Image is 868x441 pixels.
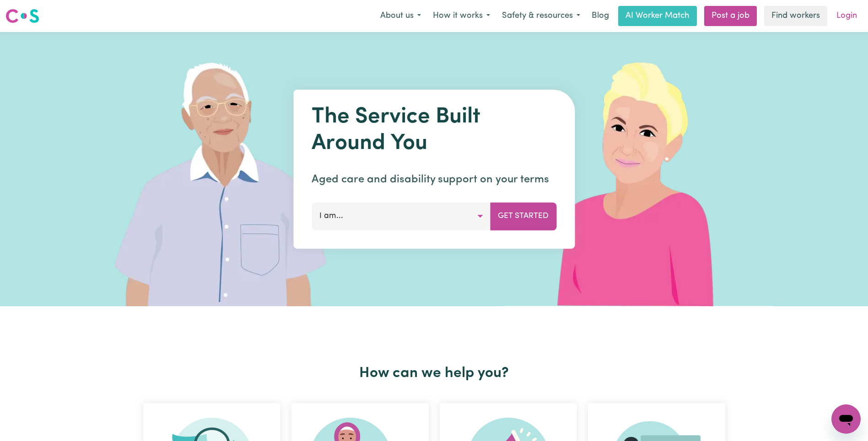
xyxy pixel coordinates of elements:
button: Safety & resources [496,6,586,26]
a: Post a job [704,6,757,26]
a: Login [831,6,863,26]
a: Blog [586,6,615,26]
a: Find workers [764,6,827,26]
button: I am... [312,202,491,230]
h1: The Service Built Around You [312,104,556,157]
button: About us [374,6,427,26]
button: Get Started [490,202,556,230]
button: How it works [427,6,496,26]
a: AI Worker Match [618,6,697,26]
iframe: Button to launch messaging window [831,404,861,434]
h2: How can we help you? [138,365,731,382]
a: Careseekers logo [5,5,39,27]
p: Aged care and disability support on your terms [312,171,556,188]
img: Careseekers logo [5,8,39,24]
